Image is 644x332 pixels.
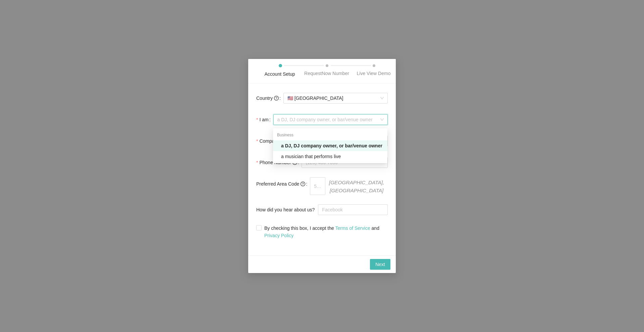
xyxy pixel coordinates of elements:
label: I am [256,113,273,126]
span: a DJ, DJ company owner, or bar/venue owner [277,115,384,125]
div: a musician that performs live [281,153,383,160]
div: Live View Demo [357,70,391,77]
span: Phone Number [259,159,297,166]
span: [GEOGRAPHIC_DATA], [GEOGRAPHIC_DATA] [325,177,388,195]
button: Next [370,259,390,270]
span: [GEOGRAPHIC_DATA] [287,93,384,103]
div: a DJ, DJ company owner, or bar/venue owner [281,142,383,149]
label: Company [256,134,284,148]
a: Privacy Policy [264,233,293,238]
span: Country [256,94,279,102]
span: Next [375,261,385,268]
a: Terms of Service [335,225,370,231]
div: Account Setup [264,70,295,78]
span: By checking this box, I accept the and [262,224,388,239]
div: a musician that performs live [273,151,387,162]
div: RequestNow Number [304,70,349,77]
div: Business [273,130,387,140]
div: a DJ, DJ company owner, or bar/venue owner [273,140,387,151]
label: How did you hear about us? [256,203,318,216]
span: question-circle [274,96,279,101]
span: 🇺🇸 [287,95,293,101]
span: question-circle [301,182,305,186]
input: 510 [310,177,325,195]
input: How did you hear about us? [318,204,388,215]
span: Preferred Area Code [256,180,305,188]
